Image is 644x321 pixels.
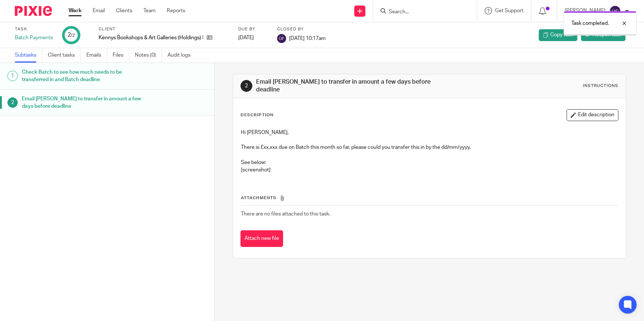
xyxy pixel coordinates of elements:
img: svg%3E [609,5,621,17]
h1: Email [PERSON_NAME] to transfer in amount a few days before deadline [22,93,145,112]
label: Closed by [277,26,326,32]
p: Description [240,112,273,118]
div: [DATE] [238,34,268,41]
a: Audit logs [167,48,196,63]
label: Client [99,26,229,32]
p: See below: [241,159,618,166]
div: 1 [7,71,18,81]
p: Kennys Bookshops & Art Galleries (Holdings) Limited [99,34,203,41]
small: /2 [71,33,75,37]
p: [screenshot] [241,166,618,174]
p: Hi [PERSON_NAME], [241,129,618,136]
span: [DATE] 10:17am [289,36,326,41]
button: Edit description [567,109,618,121]
div: Instructions [583,83,618,89]
a: Notes (0) [135,48,162,63]
a: Client tasks [48,48,81,63]
a: Work [69,7,82,14]
div: Batch Payments [15,34,53,41]
button: Attach new file [240,230,283,247]
a: Team [143,7,156,14]
a: Reports [167,7,185,14]
img: svg%3E [277,34,286,43]
span: Attachments [241,196,276,200]
a: Email [93,7,105,14]
h1: Check Batch to see how much needs to be transferred in and Batch deadline [22,67,145,86]
a: Files [113,48,129,63]
a: Subtasks [15,48,42,63]
div: 2 [7,97,18,108]
a: Emails [86,48,107,63]
h1: Email [PERSON_NAME] to transfer in amount a few days before deadline [256,78,445,94]
p: Task completed. [571,20,609,27]
img: Pixie [15,6,52,16]
p: There is £xx,xxx due on Batch this month so far, please could you transfer this in by the dd/mm/y... [241,144,618,151]
a: Clients [116,7,132,14]
div: 2 [67,31,75,39]
div: 2 [240,80,252,92]
label: Due by [238,26,268,32]
label: Task [15,26,53,32]
span: There are no files attached to this task. [241,211,330,217]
